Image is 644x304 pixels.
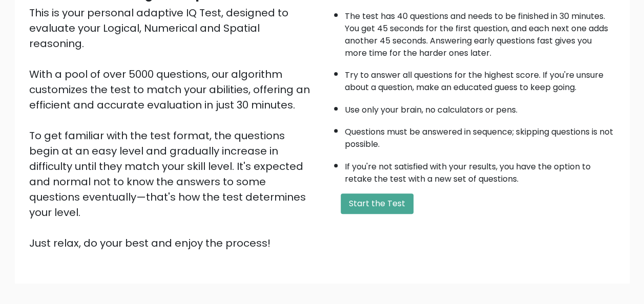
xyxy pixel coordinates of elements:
div: This is your personal adaptive IQ Test, designed to evaluate your Logical, Numerical and Spatial ... [29,5,316,251]
li: Questions must be answered in sequence; skipping questions is not possible. [345,121,615,150]
button: Start the Test [341,193,413,214]
li: If you're not satisfied with your results, you have the option to retake the test with a new set ... [345,156,615,185]
li: Try to answer all questions for the highest score. If you're unsure about a question, make an edu... [345,64,615,94]
li: Use only your brain, no calculators or pens. [345,99,615,116]
li: The test has 40 questions and needs to be finished in 30 minutes. You get 45 seconds for the firs... [345,5,615,59]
